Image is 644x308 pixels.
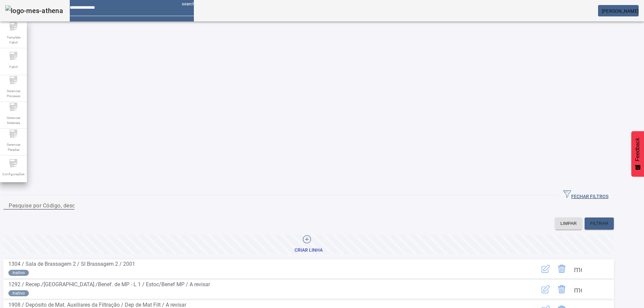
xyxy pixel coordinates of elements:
button: Delete [554,281,570,297]
span: Template Fabril [3,33,23,47]
button: Mais [570,261,586,277]
button: Delete [554,261,570,277]
span: 1304 / Sala de Brassagem 2 / Sl Brassagem 2 / 2001 [8,261,135,267]
button: FILTRAR [585,218,614,230]
span: Fabril [7,62,19,71]
img: logo-mes-athena [5,5,63,16]
span: Inativo [12,270,25,276]
span: FECHAR FILTROS [563,190,608,200]
span: FILTRAR [590,220,608,227]
span: Configurações [0,170,26,179]
span: Gerenciar Materiais [3,113,23,127]
span: Feedback [635,138,641,161]
button: Criar linha [3,235,614,254]
span: Gerenciar Paradas [3,140,23,154]
span: 1908 / Depósito de Mat. Auxiliares da Filtração / Dep de Mat Filt / A revisar [8,302,186,308]
button: FECHAR FILTROS [558,189,614,201]
span: 1292 / Recep./[GEOGRAPHIC_DATA]./Benef. de MP - L 1 / Estoc/Benef MP / A revisar [8,281,210,288]
button: LIMPAR [555,218,582,230]
button: Feedback - Mostrar pesquisa [631,131,644,177]
div: Criar linha [294,247,323,254]
span: [PERSON_NAME] [602,8,639,14]
span: Inativo [12,290,25,296]
mat-label: Pesquise por Código, descrição, descrição abreviada ou descrição SAP [9,202,187,208]
span: Gerenciar Processo [3,86,23,101]
span: LIMPAR [560,220,577,227]
button: Mais [570,281,586,297]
